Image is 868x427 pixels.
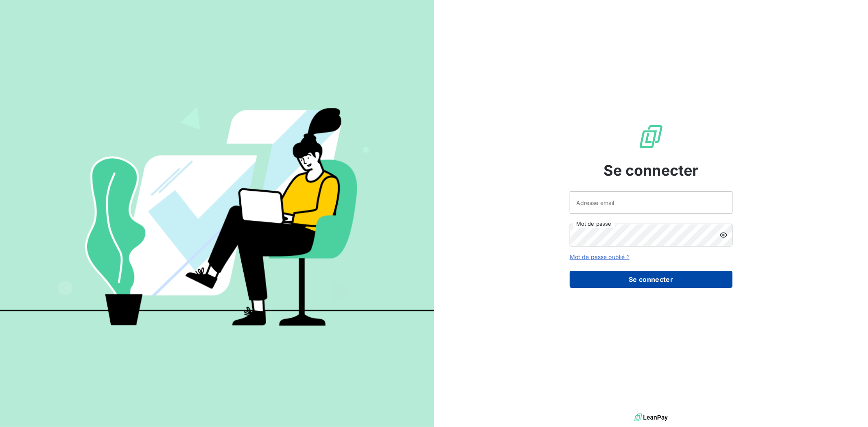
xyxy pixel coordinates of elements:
img: logo [634,412,668,424]
button: Se connecter [570,271,732,288]
span: Se connecter [603,159,699,181]
img: Logo LeanPay [638,124,664,150]
a: Mot de passe oublié ? [570,253,630,260]
input: placeholder [570,191,732,214]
